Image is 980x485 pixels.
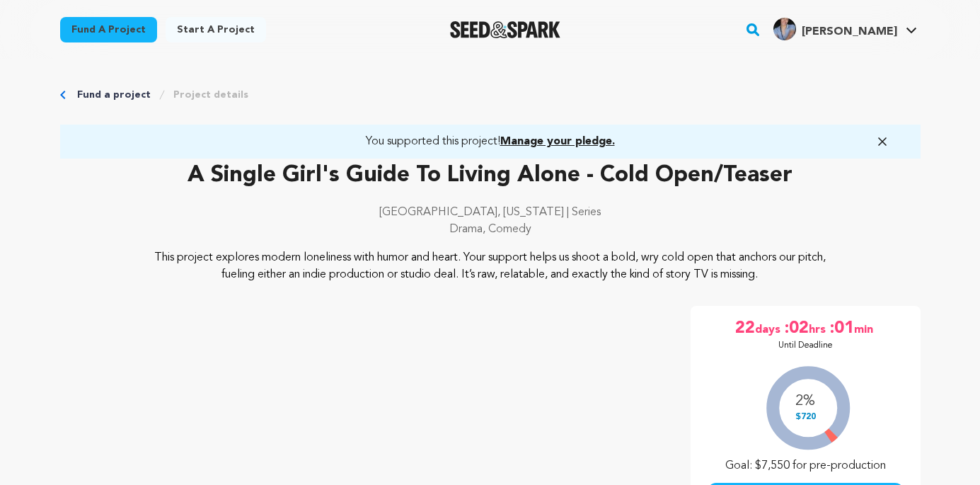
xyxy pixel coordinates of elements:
a: Start a project [166,17,266,42]
span: 22 [735,317,755,340]
span: [PERSON_NAME] [802,26,897,38]
p: [GEOGRAPHIC_DATA], [US_STATE] | Series [60,204,921,221]
span: :01 [829,317,854,340]
a: Seed&Spark Homepage [450,21,561,38]
a: Gantz M.'s Profile [771,15,920,40]
span: hrs [809,317,829,340]
span: :02 [783,317,809,340]
span: Gantz M.'s Profile [771,15,920,45]
p: A Single Girl's Guide To Living Alone - Cold Open/Teaser [60,159,921,193]
a: Project details [173,88,248,102]
p: This project explores modern loneliness with humor and heart. Your support helps us shoot a bold,... [146,249,834,283]
a: You supported this project!Manage your pledge. [77,133,904,150]
a: Fund a project [77,88,151,102]
p: Until Deadline [778,340,833,351]
span: min [854,317,876,340]
img: 7a2411b136600646.jpg [773,18,796,40]
img: Seed&Spark Logo Dark Mode [450,21,561,38]
p: Drama, Comedy [60,221,921,238]
div: Breadcrumb [60,88,921,102]
a: Fund a project [60,17,157,42]
span: Manage your pledge. [500,136,615,147]
span: days [755,317,783,340]
div: Gantz M.'s Profile [773,18,897,40]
